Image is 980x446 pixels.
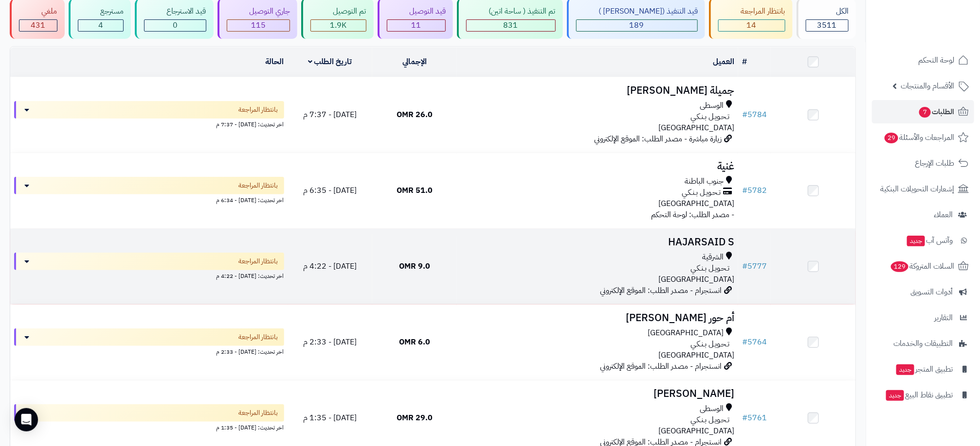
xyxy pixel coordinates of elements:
a: إشعارات التحويلات البنكية [872,177,974,201]
div: تم التنفيذ ( ساحة اتين) [466,6,556,17]
div: Open Intercom Messenger [15,408,38,431]
span: جنوب الباطنة [685,176,724,187]
a: طلبات الإرجاع [872,152,974,175]
td: - مصدر الطلب: لوحة التحكم [457,153,738,228]
span: 29 [885,133,898,143]
span: جديد [896,364,914,375]
div: الكل [806,6,849,17]
a: التقارير [872,306,974,329]
span: أدوات التسويق [910,285,953,299]
div: قيد التنفيذ ([PERSON_NAME] ) [576,6,698,17]
span: [GEOGRAPHIC_DATA] [658,349,734,361]
div: 1916 [311,20,366,31]
div: 189 [577,20,698,31]
span: التطبيقات والخدمات [893,337,953,350]
a: العملاء [872,203,974,226]
span: 29.0 OMR [397,412,433,424]
span: 129 [891,261,908,272]
span: بانتظار المراجعة [239,332,278,342]
div: بانتظار المراجعة [718,6,785,17]
a: #5764 [742,336,767,348]
div: 831 [467,20,555,31]
h3: جميلة [PERSON_NAME] [461,85,734,96]
div: 11 [387,20,446,31]
span: بانتظار المراجعة [239,105,278,115]
a: المراجعات والأسئلة29 [872,126,974,149]
span: تـحـويـل بـنـكـي [690,111,729,122]
span: # [742,412,747,424]
span: الأقسام والمنتجات [901,79,954,93]
div: 4 [78,20,124,31]
span: [DATE] - 6:35 م [303,185,357,196]
span: 9.0 OMR [399,260,430,272]
span: زيارة مباشرة - مصدر الطلب: الموقع الإلكتروني [594,133,722,145]
div: ملغي [19,6,57,17]
div: 431 [19,20,57,31]
span: [GEOGRAPHIC_DATA] [658,198,734,209]
a: وآتس آبجديد [872,229,974,252]
div: اخر تحديث: [DATE] - 4:22 م [14,270,284,280]
div: قيد التوصيل [387,6,446,17]
span: 11 [411,19,421,31]
div: قيد الاسترجاع [144,6,206,17]
span: الطلبات [918,105,954,119]
span: بانتظار المراجعة [239,257,278,266]
span: السلات المتروكة [890,259,954,273]
span: 7 [919,107,931,118]
span: تـحـويـل بـنـكـي [682,187,721,198]
span: 26.0 OMR [397,109,433,120]
span: [DATE] - 7:37 م [303,109,357,120]
a: الطلبات7 [872,100,974,123]
span: [GEOGRAPHIC_DATA] [648,327,724,339]
a: #5784 [742,109,767,120]
h3: HAJARSAID S [461,237,734,248]
a: لوحة التحكم [872,49,974,72]
span: الوسطى [700,403,724,414]
div: 115 [227,20,290,31]
span: # [742,336,747,348]
div: اخر تحديث: [DATE] - 6:34 م [14,194,284,205]
span: تطبيق المتجر [895,362,953,376]
div: جاري التوصيل [227,6,290,17]
div: 14 [719,20,785,31]
span: 51.0 OMR [397,185,433,196]
span: انستجرام - مصدر الطلب: الموقع الإلكتروني [600,360,722,372]
span: 1.9K [330,19,346,31]
span: # [742,185,747,196]
span: تـحـويـل بـنـكـي [690,263,729,274]
span: [GEOGRAPHIC_DATA] [658,122,734,134]
span: المراجعات والأسئلة [884,131,954,144]
span: 831 [504,19,518,31]
div: اخر تحديث: [DATE] - 7:37 م [14,119,284,129]
span: 6.0 OMR [399,336,430,348]
span: انستجرام - مصدر الطلب: الموقع الإلكتروني [600,285,722,296]
a: التطبيقات والخدمات [872,332,974,355]
div: مسترجع [78,6,124,17]
div: تم التوصيل [310,6,366,17]
span: جديد [907,236,925,246]
span: تـحـويـل بـنـكـي [690,414,729,426]
span: لوحة التحكم [918,53,954,67]
a: السلات المتروكة129 [872,255,974,278]
a: تطبيق نقاط البيعجديد [872,383,974,407]
span: بانتظار المراجعة [239,181,278,190]
span: 3511 [817,19,837,31]
span: 115 [251,19,266,31]
span: 14 [747,19,757,31]
div: اخر تحديث: [DATE] - 1:35 م [14,422,284,432]
span: الشرقية [702,252,724,263]
span: 4 [98,19,103,31]
a: العميل [713,56,734,68]
img: logo-2.png [914,26,971,46]
a: أدوات التسويق [872,280,974,304]
h3: [PERSON_NAME] [461,388,734,399]
span: 431 [31,19,45,31]
span: [DATE] - 1:35 م [303,412,357,424]
div: اخر تحديث: [DATE] - 2:33 م [14,346,284,356]
span: # [742,260,747,272]
span: بانتظار المراجعة [239,408,278,418]
span: [DATE] - 2:33 م [303,336,357,348]
span: [DATE] - 4:22 م [303,260,357,272]
a: تاريخ الطلب [308,56,352,68]
a: #5782 [742,185,767,196]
